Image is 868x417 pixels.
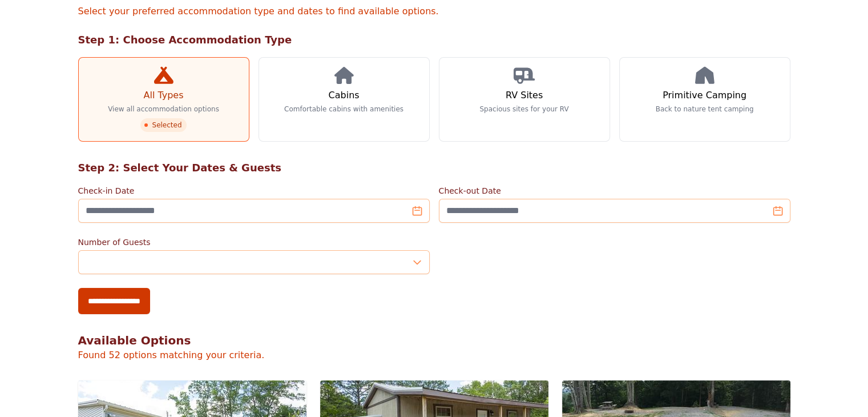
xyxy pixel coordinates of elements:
p: Back to nature tent camping [656,105,754,114]
h2: Step 1: Choose Accommodation Type [78,32,790,48]
label: Check-out Date [439,185,790,197]
a: All Types View all accommodation options Selected [78,57,249,142]
p: Select your preferred accommodation type and dates to find available options. [78,5,790,18]
p: Found 52 options matching your criteria. [78,348,790,362]
label: Number of Guests [78,236,430,248]
h2: Available Options [78,332,790,348]
p: View all accommodation options [108,105,219,114]
p: Comfortable cabins with amenities [284,105,403,114]
span: Selected [140,118,186,132]
h3: All Types [143,89,183,102]
h2: Step 2: Select Your Dates & Guests [78,160,790,176]
h3: Cabins [328,89,359,102]
a: Primitive Camping Back to nature tent camping [619,57,790,142]
h3: Primitive Camping [663,89,746,102]
label: Check-in Date [78,185,430,197]
p: Spacious sites for your RV [479,105,568,114]
a: RV Sites Spacious sites for your RV [439,57,610,142]
h3: RV Sites [506,89,543,102]
a: Cabins Comfortable cabins with amenities [259,57,430,142]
